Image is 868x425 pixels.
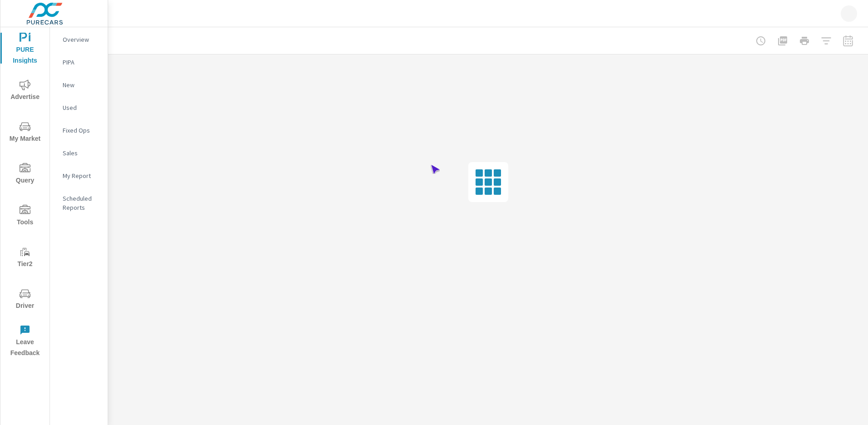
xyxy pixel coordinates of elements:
div: Used [50,101,108,114]
div: Scheduled Reports [50,192,108,214]
span: Leave Feedback [3,325,47,359]
div: Overview [50,33,108,46]
div: New [50,78,108,92]
span: Query [3,163,47,186]
span: Advertise [3,79,47,103]
p: Scheduled Reports [63,194,100,212]
span: Tier2 [3,247,47,270]
p: My Report [63,171,100,180]
p: Overview [63,35,100,44]
span: My Market [3,121,47,144]
p: Used [63,103,100,112]
span: Tools [3,205,47,228]
span: Driver [3,288,47,311]
p: Sales [63,148,100,158]
p: Fixed Ops [63,126,100,135]
p: PIPA [63,58,100,67]
div: My Report [50,169,108,183]
p: New [63,80,100,89]
div: PIPA [50,55,108,69]
div: nav menu [0,27,50,361]
div: Fixed Ops [50,124,108,137]
div: Sales [50,146,108,160]
span: PURE Insights [3,32,47,66]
